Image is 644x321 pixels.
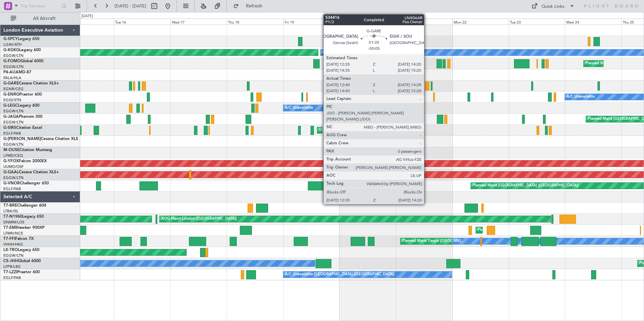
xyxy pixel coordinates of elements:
span: G-SPCY [3,37,18,41]
a: EGGW/LTN [3,109,24,114]
a: LTBA/ISL [3,209,19,214]
a: T7-N1960Legacy 650 [3,215,44,219]
a: LGAV/ATH [3,42,22,47]
a: G-ENRGPraetor 600 [3,93,42,97]
a: EGGW/LTN [3,175,24,180]
a: T7-BREChallenger 604 [3,204,46,208]
a: EGGW/LTN [3,64,24,69]
a: T7-FFIFalcon 7X [3,237,34,241]
a: G-SPCYLegacy 650 [3,37,39,41]
a: G-SIRSCitation Excel [3,126,42,130]
span: G-JAGA [3,115,19,119]
span: T7-BRE [3,204,17,208]
span: M-OUSE [3,148,20,152]
a: EGGW/LTN [3,253,24,258]
div: A/C Unavailable [GEOGRAPHIC_DATA] (Ataturk) [322,47,406,58]
div: Wed 24 [565,19,621,25]
div: A/C Unavailable [285,103,313,113]
span: [DATE] - [DATE] [115,3,146,9]
a: G-VNORChallenger 650 [3,181,49,185]
div: Tue 23 [509,19,565,25]
a: T7-EMIHawker 900XP [3,226,44,230]
span: G-FOMO [3,59,21,63]
a: DNMM/LOS [3,220,24,225]
span: T7-EMI [3,226,17,230]
a: G-GAALCessna Citation XLS+ [3,170,59,174]
div: A/C Unavailable [567,92,594,102]
div: Planned Maint Tianjin ([GEOGRAPHIC_DATA]) [402,236,481,246]
span: Refresh [240,4,268,8]
button: Quick Links [528,1,578,11]
a: G-[PERSON_NAME]Cessna Citation XLS [3,137,78,141]
div: A/C Unavailable [GEOGRAPHIC_DATA] ([GEOGRAPHIC_DATA]) [285,270,394,280]
div: Quick Links [542,3,565,10]
a: EGLF/FAB [3,131,21,136]
a: G-GARECessna Citation XLS+ [3,81,59,85]
span: T7-LZZI [3,270,17,274]
a: EGSS/STN [3,98,21,103]
div: Fri 19 [283,19,340,25]
div: Tue 16 [114,19,170,25]
a: G-FOMOGlobal 6000 [3,59,43,63]
span: G-GAAL [3,170,19,174]
span: G-LEGC [3,104,18,108]
span: P4-AUA [3,70,19,74]
a: EGLF/FAB [3,275,21,280]
a: FALA/HLA [3,75,21,80]
div: Planned Maint [GEOGRAPHIC_DATA] [478,225,542,235]
a: EGLF/FAB [3,186,21,191]
a: G-KGKGLegacy 600 [3,48,41,52]
span: T7-N1960 [3,215,22,219]
a: UUMO/OSF [3,164,24,169]
span: LX-TRO [3,248,18,252]
div: Sun 21 [396,19,452,25]
a: EGNR/CEG [3,86,24,92]
div: AOG Maint London ([GEOGRAPHIC_DATA]) [388,92,463,102]
span: G-GARE [3,81,19,85]
span: All Aircraft [18,16,71,21]
button: Refresh [230,1,270,11]
span: G-[PERSON_NAME] [3,137,41,141]
span: G-ENRG [3,93,19,97]
a: T7-LZZIPraetor 600 [3,270,40,274]
div: AOG Maint London ([GEOGRAPHIC_DATA]) [161,214,237,224]
input: Trip Number [21,1,59,11]
span: G-VNOR [3,181,20,185]
div: Mon 15 [58,19,114,25]
span: T7-FFI [3,237,15,241]
a: G-YFOXFalcon 2000EX [3,159,47,163]
div: Mon 22 [452,19,509,25]
a: LFMN/NCE [3,231,23,236]
a: LFPB/LBG [3,264,21,269]
div: Unplanned Maint [GEOGRAPHIC_DATA] ([GEOGRAPHIC_DATA]) [319,125,430,135]
a: G-LEGCLegacy 600 [3,104,39,108]
div: Sat 20 [340,19,396,25]
a: G-JAGAPhenom 300 [3,115,42,119]
div: MEL [454,236,462,246]
div: [DATE] [82,13,93,19]
button: All Aircraft [7,13,73,24]
div: Wed 17 [170,19,227,25]
a: M-OUSECitation Mustang [3,148,52,152]
a: EGGW/LTN [3,142,24,147]
a: EGGW/LTN [3,120,24,125]
a: P4-AUAMD-87 [3,70,31,74]
a: LFMD/CEQ [3,153,23,158]
a: LX-TROLegacy 650 [3,248,39,252]
div: Planned Maint [GEOGRAPHIC_DATA] ([GEOGRAPHIC_DATA]) [473,181,579,191]
span: G-SIRS [3,126,16,130]
a: EGGW/LTN [3,53,24,58]
div: Thu 18 [227,19,283,25]
a: CS-JHHGlobal 6000 [3,259,41,263]
span: G-YFOX [3,159,19,163]
a: VHHH/HKG [3,242,23,247]
span: CS-JHH [3,259,18,263]
span: G-KGKG [3,48,19,52]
